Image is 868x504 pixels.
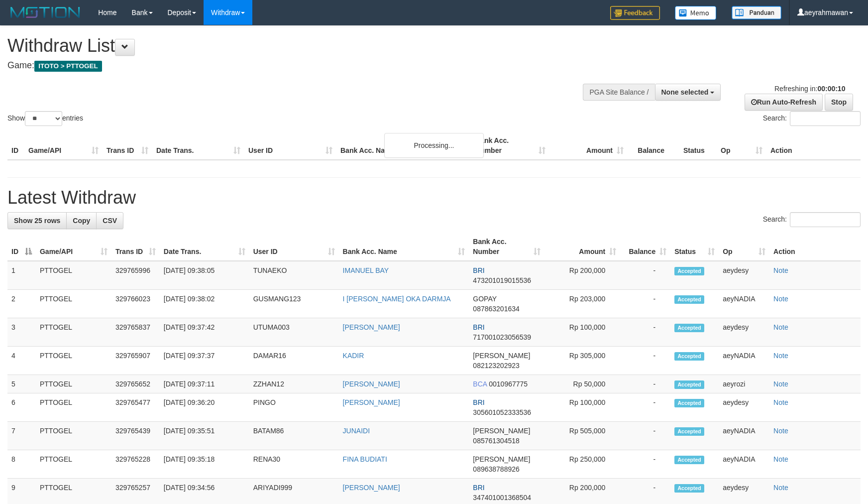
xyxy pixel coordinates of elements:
[773,484,788,492] a: Note
[790,111,861,126] input: Search:
[160,290,249,318] td: [DATE] 09:38:02
[14,217,60,225] span: Show 25 rows
[473,494,531,502] span: Copy 347401001368504 to clipboard
[670,233,719,261] th: Status: activate to sort column ascending
[674,267,704,275] span: Accepted
[473,362,519,370] span: Copy 082123202923 to clipboard
[719,233,769,261] th: Op: activate to sort column ascending
[343,398,400,406] a: [PERSON_NAME]
[773,352,788,360] a: Note
[763,111,861,126] label: Search:
[745,94,823,111] a: Run Auto-Refresh
[7,188,861,208] h1: Latest Withdraw
[674,352,704,361] span: Accepted
[544,422,620,450] td: Rp 505,000
[773,266,788,274] a: Note
[769,233,861,261] th: Action
[473,380,487,388] span: BCA
[674,456,704,464] span: Accepted
[719,375,769,393] td: aeyrozi
[160,233,249,261] th: Date Trans.: activate to sort column ascending
[817,85,845,93] strong: 00:00:10
[790,212,861,227] input: Search:
[244,131,336,160] th: User ID
[544,290,620,318] td: Rp 203,000
[773,295,788,303] a: Note
[675,6,717,20] img: Button%20Memo.svg
[152,131,244,160] th: Date Trans.
[7,318,36,347] td: 3
[7,261,36,290] td: 1
[249,233,339,261] th: User ID: activate to sort column ascending
[249,290,339,318] td: GUSMANG123
[473,455,530,463] span: [PERSON_NAME]
[773,398,788,406] a: Note
[620,290,670,318] td: -
[7,61,569,71] h4: Game:
[610,6,660,20] img: Feedback.jpg
[36,290,111,318] td: PTTOGEL
[7,393,36,422] td: 6
[473,266,484,274] span: BRI
[7,233,36,261] th: ID: activate to sort column descending
[24,131,103,160] th: Game/API
[343,427,370,435] a: JUNAIDI
[766,131,861,160] th: Action
[160,393,249,422] td: [DATE] 09:36:20
[343,352,364,360] a: KADIR
[719,261,769,290] td: aeydesy
[473,437,519,445] span: Copy 085761304518 to clipboard
[343,455,387,463] a: FINA BUDIATI
[544,375,620,393] td: Rp 50,000
[679,131,717,160] th: Status
[473,295,496,303] span: GOPAY
[473,427,530,435] span: [PERSON_NAME]
[661,88,709,96] span: None selected
[674,295,704,304] span: Accepted
[628,131,679,160] th: Balance
[343,323,400,331] a: [PERSON_NAME]
[674,324,704,332] span: Accepted
[763,212,861,227] label: Search:
[7,131,24,160] th: ID
[343,380,400,388] a: [PERSON_NAME]
[111,393,160,422] td: 329765477
[249,261,339,290] td: TUNAEKO
[336,131,471,160] th: Bank Acc. Name
[7,422,36,450] td: 7
[583,84,654,101] div: PGA Site Balance /
[544,261,620,290] td: Rp 200,000
[111,450,160,479] td: 329765228
[473,276,531,284] span: Copy 473201019015536 to clipboard
[249,375,339,393] td: ZZHAN12
[111,290,160,318] td: 329766023
[774,85,845,93] span: Refreshing in:
[249,450,339,479] td: RENA30
[544,318,620,347] td: Rp 100,000
[473,352,530,360] span: [PERSON_NAME]
[249,393,339,422] td: PINGO
[160,422,249,450] td: [DATE] 09:35:51
[473,465,519,473] span: Copy 089638788926 to clipboard
[7,36,569,56] h1: Withdraw List
[7,212,67,229] a: Show 25 rows
[7,450,36,479] td: 8
[36,375,111,393] td: PTTOGEL
[111,318,160,347] td: 329765837
[773,380,788,388] a: Note
[473,398,484,406] span: BRI
[773,455,788,463] a: Note
[469,233,544,261] th: Bank Acc. Number: activate to sort column ascending
[674,484,704,493] span: Accepted
[620,318,670,347] td: -
[7,111,83,126] label: Show entries
[473,408,531,416] span: Copy 305601052333536 to clipboard
[343,266,389,274] a: IMANUEL BAY
[384,133,484,158] div: Processing...
[7,290,36,318] td: 2
[249,347,339,375] td: DAMAR16
[719,450,769,479] td: aeyNADIA
[34,61,102,72] span: ITOTO > PTTOGEL
[160,347,249,375] td: [DATE] 09:37:37
[825,94,853,111] a: Stop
